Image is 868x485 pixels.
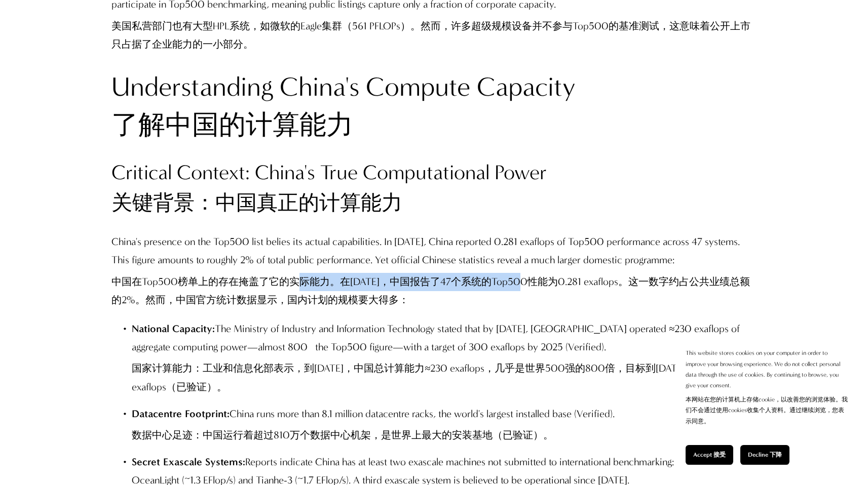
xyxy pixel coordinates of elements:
strong: Datacentre Footprint: [132,408,230,420]
font: 了解中国的计算能力 [111,108,756,143]
font: 下降 [770,451,782,458]
p: China's presence on the Top500 list belies its actual capabilities. In [DATE], China reported 0.2... [111,233,756,309]
strong: Secret Exascale Systems: [132,456,245,468]
span: Accept [693,451,726,459]
section: Cookie banner [675,338,858,475]
button: Accept 接受 [686,445,733,465]
font: 中国在Top500榜单上的存在掩盖了它的实际能力。在[DATE]，中国报告了47个系统的Top500性能为0.281 exaflops。这一数字约占公共业绩总额的2%。然而，中国官方统计数据显示... [111,273,756,309]
span: Decline [748,451,782,459]
h3: Critical Context: China's True Computational Power [111,159,756,217]
p: China runs more than 8.1 million datacentre racks, the world's largest installed base (Verified). [132,405,756,444]
font: 数据中心足迹：中国运行着超过810万个数据中心机架，是世界上最大的安装基地（已验证）。 [132,426,756,444]
p: This website stores cookies on your computer in order to improve your browsing experience. We do ... [686,348,848,427]
p: The Ministry of Industry and Information Technology stated that by [DATE], [GEOGRAPHIC_DATA] oper... [132,319,756,396]
font: 国家计算能力：工业和信息化部表示，到[DATE]，中国总计算能力≈230 exaflops，几乎是世界500强的800倍，目标到[DATE]达到300 exaflops（已验证）。 [132,359,756,396]
font: 美国私营部门也有大型HPL系统，如微软的Eagle集群（561 PFLOPs）。然而，许多超级规模设备并不参与Top500的基准测试，这意味着公开上市只占据了企业能力的一小部分。 [111,17,756,54]
h2: Understanding China's Compute Capacity [111,70,756,143]
strong: National Capacity: [132,322,215,335]
button: Decline 下降 [740,445,789,465]
font: 本网站在您的计算机上存储cookie，以改善您的浏览体验。我们不会通过使用cookies收集个人资料。通过继续浏览，您表示同意。 [686,394,848,427]
font: 关键背景：中国真正的计算能力 [111,189,756,217]
font: 接受 [713,451,726,458]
